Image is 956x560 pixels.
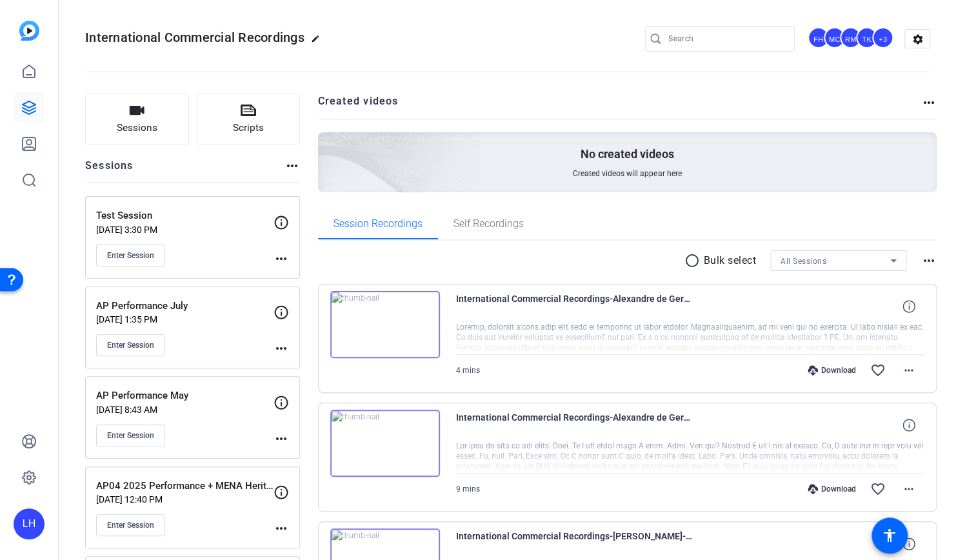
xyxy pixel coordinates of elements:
[334,219,423,229] span: Session Recordings
[96,494,274,505] p: [DATE] 12:40 PM
[311,34,326,50] mat-icon: edit
[921,95,937,110] mat-icon: more_horiz
[85,158,134,183] h2: Sessions
[96,479,274,494] p: AP04 2025 Performance + MENA Heritage Message
[870,481,886,497] mat-icon: favorite_border
[107,250,154,261] span: Enter Session
[808,27,829,48] div: FH
[872,27,893,48] div: +3
[96,388,274,403] p: AP Performance May
[456,528,695,559] span: International Commercial Recordings-[PERSON_NAME]-AP04 2025 Performance - MENA Heritage Message-2...
[274,341,289,356] mat-icon: more_horiz
[856,27,879,50] ngx-avatar: Tim Kless
[96,314,274,325] p: [DATE] 1:35 PM
[856,27,877,48] div: TK
[453,219,524,229] span: Self Recordings
[96,208,274,223] p: Test Session
[456,485,480,494] span: 9 mins
[840,27,862,50] ngx-avatar: Robert Mulero
[96,245,165,266] button: Enter Session
[85,94,189,145] button: Sessions
[668,31,784,46] input: Search
[85,30,304,45] span: International Commercial Recordings
[96,425,165,446] button: Enter Session
[174,5,481,285] img: Creted videos background
[14,508,45,539] div: LH
[274,251,289,266] mat-icon: more_horiz
[107,520,154,530] span: Enter Session
[96,225,274,235] p: [DATE] 3:30 PM
[274,431,289,446] mat-icon: more_horiz
[284,158,300,174] mat-icon: more_horiz
[801,484,862,494] div: Download
[96,299,274,314] p: AP Performance July
[901,481,917,497] mat-icon: more_horiz
[96,334,165,356] button: Enter Session
[921,253,937,268] mat-icon: more_horiz
[573,168,681,179] span: Created videos will appear here
[882,528,897,543] mat-icon: accessibility
[456,366,480,375] span: 4 mins
[117,121,157,135] span: Sessions
[96,514,165,536] button: Enter Session
[781,257,826,266] span: All Sessions
[824,27,846,50] ngx-avatar: Matthew Cruz
[870,363,886,378] mat-icon: favorite_border
[801,365,862,375] div: Download
[840,27,861,48] div: RM
[330,291,440,358] img: thumb-nail
[96,405,274,415] p: [DATE] 8:43 AM
[905,30,931,49] mat-icon: settings
[684,253,704,268] mat-icon: radio_button_unchecked
[197,94,301,145] button: Scripts
[274,521,289,536] mat-icon: more_horiz
[233,121,264,135] span: Scripts
[19,21,39,41] img: blue-gradient.svg
[581,146,674,162] p: No created videos
[107,430,154,441] span: Enter Session
[456,291,695,322] span: International Commercial Recordings-Alexandre de Germay1-AP Performance May-2025-05-15-10-42-33-6...
[824,27,845,48] div: MC
[456,410,695,441] span: International Commercial Recordings-Alexandre de Germay1-AP Performance May-2025-05-15-10-30-16-3...
[318,94,922,119] h2: Created videos
[107,340,154,350] span: Enter Session
[808,27,830,50] ngx-avatar: Fred Hendricks
[330,410,440,477] img: thumb-nail
[901,363,917,378] mat-icon: more_horiz
[704,253,757,268] p: Bulk select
